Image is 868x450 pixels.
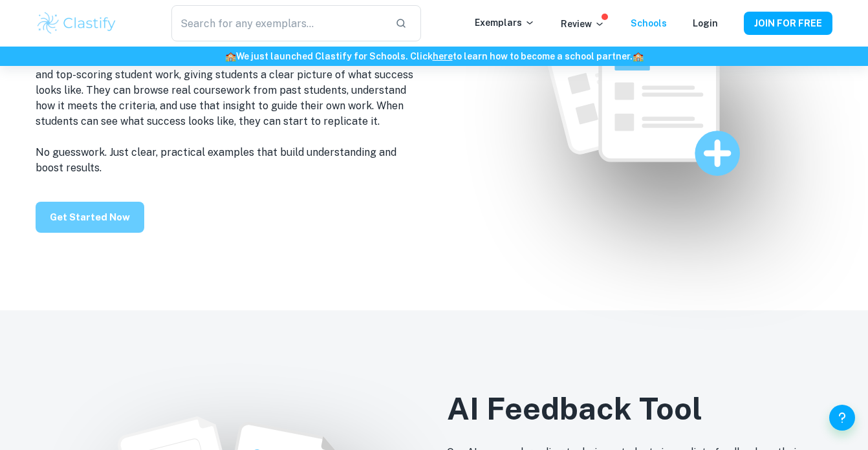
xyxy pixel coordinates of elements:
[225,51,236,61] span: 🏫
[447,388,832,429] h2: AI Feedback Tool
[3,49,865,63] h6: We just launched Clastify for Schools. Click to learn how to become a school partner.
[36,202,144,233] button: Get Started Now
[633,51,644,61] span: 🏫
[693,18,718,28] a: Login
[631,18,667,28] a: Schools
[171,5,385,41] input: Search for any exemplars...
[829,405,855,431] button: Help and Feedback
[744,12,832,35] button: JOIN FOR FREE
[561,17,605,31] p: Review
[475,16,535,30] p: Exemplars
[36,10,118,36] img: Clastify logo
[433,51,453,61] a: here
[36,36,421,129] p: Our subscription unlocks the world’s largest collection of marked IB coursework exemplars. Our co...
[36,145,421,176] p: No guesswork. Just clear, practical examples that build understanding and boost results.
